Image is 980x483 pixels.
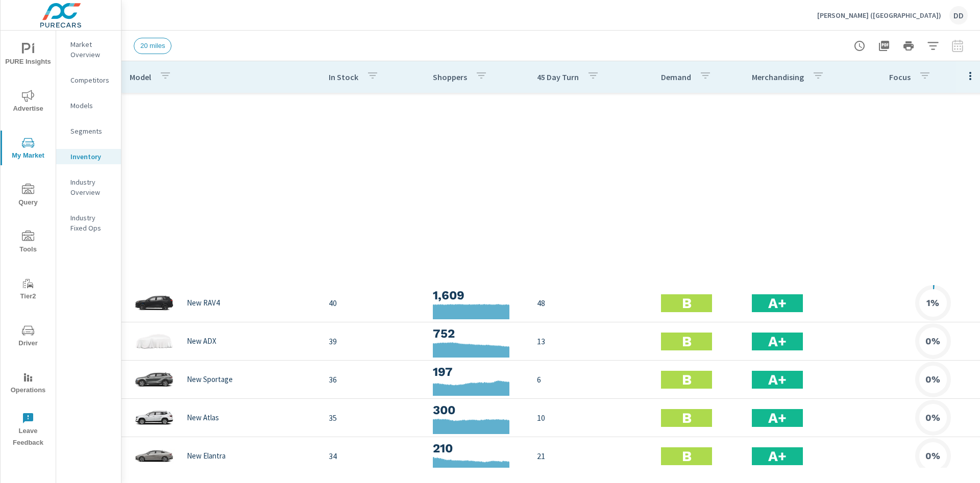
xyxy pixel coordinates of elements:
p: Demand [661,72,691,82]
h2: A+ [768,294,787,312]
h6: 0% [925,413,940,423]
p: New ADX [187,337,216,346]
p: Industry Overview [70,177,113,197]
h2: A+ [768,447,787,465]
p: 13 [537,335,645,347]
p: Models [70,100,113,111]
div: Market Overview [56,37,121,62]
img: glamour [134,441,175,471]
p: 34 [329,450,416,462]
p: Competitors [70,75,113,85]
p: New RAV4 [187,298,219,308]
h2: A+ [768,409,787,427]
img: glamour [134,288,175,318]
p: 6 [537,373,645,386]
div: Competitors [56,72,121,88]
div: Inventory [56,149,121,164]
h2: B [682,447,692,465]
p: Inventory [70,151,113,162]
button: Apply Filters [923,36,943,56]
img: glamour [134,326,175,357]
div: DD [949,6,968,24]
h2: A+ [768,333,787,350]
span: 20 miles [134,42,171,49]
span: Tier2 [4,277,53,302]
p: Shoppers [433,72,467,82]
button: Print Report [898,36,919,56]
p: Industry Fixed Ops [70,213,113,233]
h6: 0% [925,336,940,346]
h6: 1% [926,298,939,308]
h2: B [682,333,692,350]
p: 39 [329,335,416,347]
div: Segments [56,123,121,139]
p: New Sportage [187,375,233,384]
div: Industry Fixed Ops [56,210,121,236]
p: 21 [537,450,645,462]
span: Tools [4,231,53,256]
p: Segments [70,126,113,136]
p: Market Overview [70,39,113,60]
h6: 0% [925,374,940,385]
h6: 0% [925,451,940,461]
h2: B [682,409,692,427]
img: glamour [134,364,175,395]
h2: B [682,371,692,389]
h3: 1,609 [433,287,521,304]
span: Leave Feedback [4,412,53,449]
p: New Atlas [187,413,219,422]
div: Industry Overview [56,174,121,200]
p: 45 Day Turn [537,72,579,82]
h2: A+ [768,371,787,389]
div: Models [56,98,121,113]
p: New Elantra [187,451,226,461]
span: Query [4,184,53,209]
span: Operations [4,371,53,396]
p: [PERSON_NAME] ([GEOGRAPHIC_DATA]) [817,11,941,20]
p: Merchandising [752,72,804,82]
p: 10 [537,412,645,424]
p: In Stock [329,72,358,82]
h3: 752 [433,325,521,342]
p: Model [130,72,151,82]
h2: B [682,294,692,312]
h3: 210 [433,440,521,457]
p: 35 [329,412,416,424]
h3: 197 [433,363,521,380]
div: nav menu [1,31,56,453]
span: My Market [4,137,53,162]
p: Focus [889,72,911,82]
span: PURE Insights [4,43,53,68]
span: Advertise [4,90,53,115]
p: 36 [329,373,416,386]
p: 48 [537,297,645,309]
h3: 300 [433,401,521,419]
button: "Export Report to PDF" [874,36,894,56]
img: glamour [134,402,175,433]
span: Driver [4,324,53,349]
p: 40 [329,297,416,309]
